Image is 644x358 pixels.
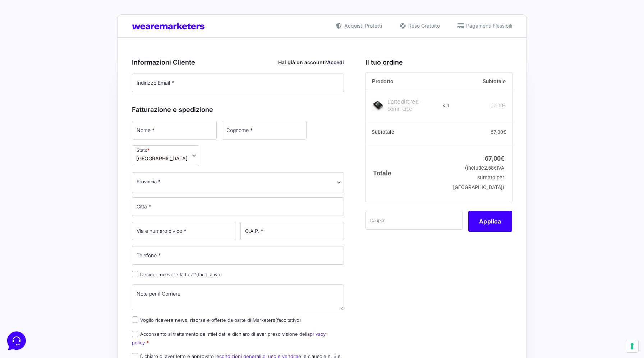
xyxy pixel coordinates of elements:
[327,59,344,65] a: Accedi
[111,240,121,247] p: Aiuto
[6,6,121,17] h2: Ciao da Marketers 👋
[132,172,344,193] span: Provincia
[275,317,301,323] span: (facoltativo)
[468,211,512,232] button: Applica
[196,272,222,277] span: (facoltativo)
[34,40,49,55] img: dark
[6,230,50,247] button: Home
[132,271,138,277] input: Desideri ricevere fattura?(facoltativo)
[342,22,382,29] span: Acquisti Protetti
[278,58,344,66] div: Hai già un account?
[132,331,326,345] label: Acconsento al trattamento dei miei dati e dichiaro di aver preso visione della
[11,89,56,95] span: Trova una risposta
[132,272,222,277] label: Desideri ricevere fattura?
[77,89,132,95] a: Apri Centro Assistenza
[132,222,235,240] input: Via e numero civico *
[132,331,138,337] input: Acconsento al trattamento dei miei dati e dichiaro di aver preso visione dellaprivacy policy
[365,121,450,144] th: Subtotale
[491,103,506,108] bdi: 67,00
[453,165,504,190] small: (include IVA stimato per [GEOGRAPHIC_DATA])
[137,178,161,185] span: Provincia *
[132,331,326,345] a: privacy policy
[132,316,138,323] input: Voglio ricevere news, risorse e offerte da parte di Marketers(facoltativo)
[406,22,440,29] span: Reso Gratuito
[494,165,497,171] span: €
[442,102,450,109] strong: × 1
[132,57,344,67] h3: Informazioni Cliente
[47,65,106,70] span: Inizia una conversazione
[132,145,199,166] span: Stato
[222,121,307,140] input: Cognome *
[372,99,384,111] img: L'arte di fare E-commerce
[485,155,504,162] bdi: 67,00
[136,155,188,162] span: Italia
[464,22,512,29] span: Pagamenti Flessibili
[132,74,344,92] input: Indirizzo Email *
[132,121,217,140] input: Nome *
[6,330,27,352] iframe: Customerly Messenger Launcher
[365,72,450,91] th: Prodotto
[501,155,504,162] span: €
[365,57,512,67] h3: Il tuo ordine
[503,103,506,108] span: €
[365,144,450,202] th: Totale
[11,29,61,34] span: Le tue conversazioni
[484,165,497,171] span: 2,58
[50,230,94,247] button: Messaggi
[132,246,344,265] input: Telefono *
[626,340,638,352] button: Le tue preferenze relative al consenso per le tecnologie di tracciamento
[11,60,132,75] button: Inizia una conversazione
[132,197,344,216] input: Città *
[16,104,118,112] input: Cerca un articolo...
[62,240,82,247] p: Messaggi
[132,317,301,323] label: Voglio ricevere news, risorse e offerte da parte di Marketers
[491,129,506,135] bdi: 67,00
[365,211,463,230] input: Coupon
[132,105,344,114] h3: Fatturazione e spedizione
[23,40,37,55] img: dark
[388,99,438,113] div: L'arte di fare E-commerce
[11,40,26,55] img: dark
[503,129,506,135] span: €
[22,240,34,247] p: Home
[240,222,344,240] input: C.A.P. *
[94,230,138,247] button: Aiuto
[450,72,512,91] th: Subtotale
